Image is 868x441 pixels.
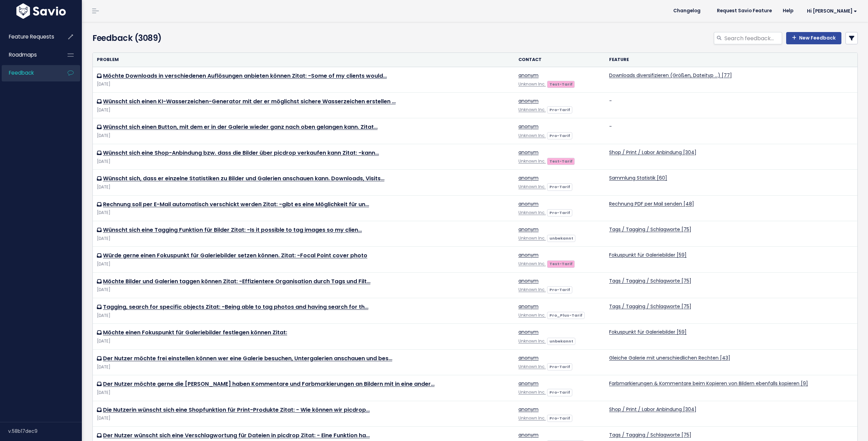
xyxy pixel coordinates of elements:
[103,303,368,311] a: Tagging, search for specific objects Zitat: -Being able to tag photos and having search for th…
[518,313,546,318] a: Unknown Inc.
[92,32,341,44] h4: Feedback (3089)
[518,303,539,310] a: anonym
[609,303,691,310] a: Tags / Tagging / Schlagworte [75]
[103,97,396,105] a: Wünscht sich einen KI-Wasserzeichen-Generator mit der er möglichst sichere Wasserzeichen erstellen …
[518,406,539,413] a: anonym
[103,174,384,182] a: Wünscht sich, dass er einzelne Statistiken zu Bilder und Galerien anschauen kann. Downloads, Visits…
[673,9,701,13] span: Changelog
[549,415,570,421] strong: Pro-Tarif
[549,287,570,292] strong: Pro-Tarif
[518,174,539,181] a: anonym
[518,415,546,421] a: Unknown Inc.
[549,210,570,215] strong: Pro-Tarif
[103,149,379,157] a: Wünscht sich eine Shop-Anbindung bzw. dass die Bilder über picdrop verkaufen kann Zitat: -kann…
[103,329,287,336] a: Möchte einen Fokuspunkt für Galeriebilder festlegen können Zitat:
[97,81,510,88] div: [DATE]
[547,414,572,421] a: Pro-Tarif
[518,364,546,369] a: Unknown Inc.
[549,364,570,369] strong: Pro-Tarif
[807,9,857,14] span: Hi [PERSON_NAME]
[103,226,362,234] a: Wünscht sich eine Tagging Funktion für Bilder Zitat: -Is it possible to tag images so my clien…
[547,311,585,318] a: Pro_Plus-Tarif
[609,329,687,335] a: Fokuspunkt für Galeriebilder [59]
[518,184,546,189] a: Unknown Inc.
[103,431,370,439] a: Der Nutzer wünscht sich eine Verschlagwortung für Dateien in picdrop Zitat: - Eine Funktion ha…
[518,210,546,215] a: Unknown Inc.
[777,6,799,16] a: Help
[609,252,687,258] a: Fokuspunkt für Galeriebilder [59]
[605,53,857,67] th: Feature
[2,65,57,81] a: Feedback
[103,72,387,80] a: Möchte Downloads in verschiedenen Auflösungen anbieten können Zitat: -Some of my clients would…
[609,149,696,156] a: Shop / Print / Labor Anbindung [304]
[547,389,572,395] a: Pro-Tarif
[547,132,572,139] a: Pro-Tarif
[549,338,573,344] strong: unbekannt
[97,158,510,165] div: [DATE]
[518,338,546,344] a: Unknown Inc.
[97,132,510,139] div: [DATE]
[549,81,573,87] strong: Test-Tarif
[97,389,510,396] div: [DATE]
[547,260,575,267] a: Test-Tarif
[547,234,575,241] a: unbekannt
[799,6,863,16] a: Hi [PERSON_NAME]
[605,93,857,118] td: -
[15,3,68,19] img: logo-white.9d6f32f41409.svg
[549,261,573,267] strong: Test-Tarif
[2,29,57,45] a: Feature Requests
[549,158,573,164] strong: Test-Tarif
[609,277,691,284] a: Tags / Tagging / Schlagworte [75]
[103,354,392,362] a: Der Nutzer möchte frei einstellen können wer eine Galerie besuchen, Untergalerien anschauen und bes…
[549,390,570,395] strong: Pro-Tarif
[97,209,510,216] div: [DATE]
[518,123,539,130] a: anonym
[711,6,777,16] a: Request Savio Feature
[609,431,691,438] a: Tags / Tagging / Schlagworte [75]
[9,33,54,40] span: Feature Requests
[97,338,510,345] div: [DATE]
[97,312,510,319] div: [DATE]
[518,354,539,361] a: anonym
[547,80,575,87] a: Test-Tarif
[518,261,546,267] a: Unknown Inc.
[605,118,857,144] td: -
[547,286,572,293] a: Pro-Tarif
[514,53,605,67] th: Contact
[724,32,782,44] input: Search feedback...
[518,97,539,104] a: anonym
[97,261,510,268] div: [DATE]
[103,277,370,285] a: Möchte Bilder und Galerien taggen können Zitat: -Effizientere Organisation durch Tags und Filt…
[97,415,510,422] div: [DATE]
[8,422,82,440] div: v.58b17dec9
[103,200,369,208] a: Rechnung soll per E-Mail automatisch verschickt werden Zitat: -gibt es eine Möglichkeit für un…
[9,51,37,58] span: Roadmaps
[518,158,546,164] a: Unknown Inc.
[518,431,539,438] a: anonym
[547,106,572,113] a: Pro-Tarif
[518,107,546,112] a: Unknown Inc.
[609,406,696,413] a: Shop / Print / Labor Anbindung [304]
[547,209,572,216] a: Pro-Tarif
[518,72,539,79] a: anonym
[518,277,539,284] a: anonym
[518,390,546,395] a: Unknown Inc.
[609,72,732,79] a: Downloads diversifizieren (Größen, Dateityp …) [77]
[609,174,667,181] a: Sammlung Statistik [60]
[549,107,570,112] strong: Pro-Tarif
[9,69,34,76] span: Feedback
[518,235,546,241] a: Unknown Inc.
[547,183,572,190] a: Pro-Tarif
[609,380,808,387] a: Farbmarkierungen & Kommentare beim Kopieren von Bildern ebenfalls kopieren [9]
[518,149,539,156] a: anonym
[97,107,510,114] div: [DATE]
[97,184,510,191] div: [DATE]
[549,133,570,138] strong: Pro-Tarif
[609,226,691,233] a: Tags / Tagging / Schlagworte [75]
[549,313,583,318] strong: Pro_Plus-Tarif
[518,200,539,207] a: anonym
[547,337,575,344] a: unbekannt
[2,47,57,63] a: Roadmaps
[518,380,539,387] a: anonym
[518,133,546,138] a: Unknown Inc.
